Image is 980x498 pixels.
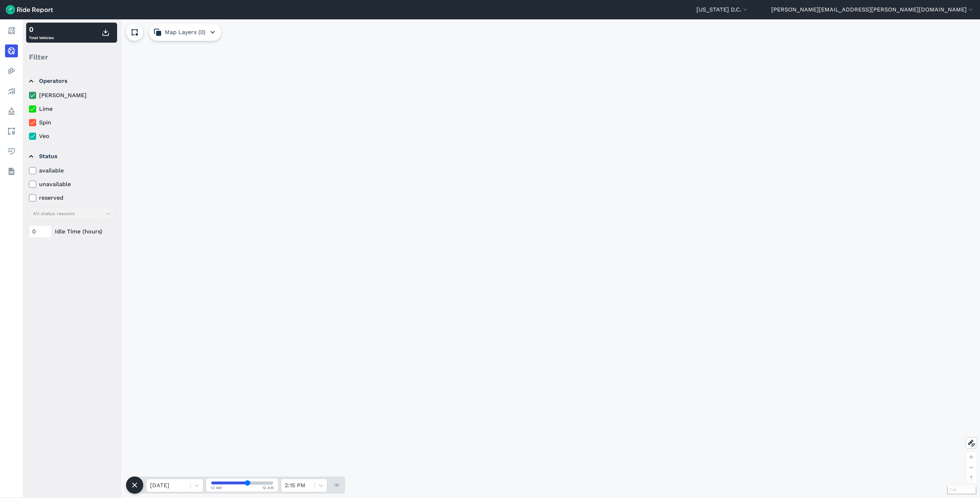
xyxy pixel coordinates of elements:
[29,146,114,166] summary: Status
[771,5,974,14] button: [PERSON_NAME][EMAIL_ADDRESS][PERSON_NAME][DOMAIN_NAME]
[5,85,18,98] a: Analyze
[5,145,18,158] a: Health
[23,19,980,498] div: loading
[29,225,115,238] div: Idle Time (hours)
[5,44,18,57] a: Realtime
[149,24,221,41] button: Map Layers (0)
[5,125,18,138] a: Areas
[29,24,54,35] div: 0
[5,105,18,118] a: Policy
[6,5,53,14] img: Ride Report
[29,132,115,141] label: Veo
[29,71,114,91] summary: Operators
[5,165,18,178] a: Datasets
[5,24,18,37] a: Report
[29,105,115,113] label: Lime
[29,24,54,41] div: Total Vehicles
[29,194,115,202] label: reserved
[29,118,115,127] label: Spin
[5,65,18,77] a: Heatmaps
[29,91,115,100] label: [PERSON_NAME]
[29,166,115,175] label: available
[696,5,749,14] button: [US_STATE] D.C.
[262,485,274,490] span: 12 AM
[211,485,222,490] span: 12 AM
[26,46,117,68] div: Filter
[29,180,115,189] label: unavailable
